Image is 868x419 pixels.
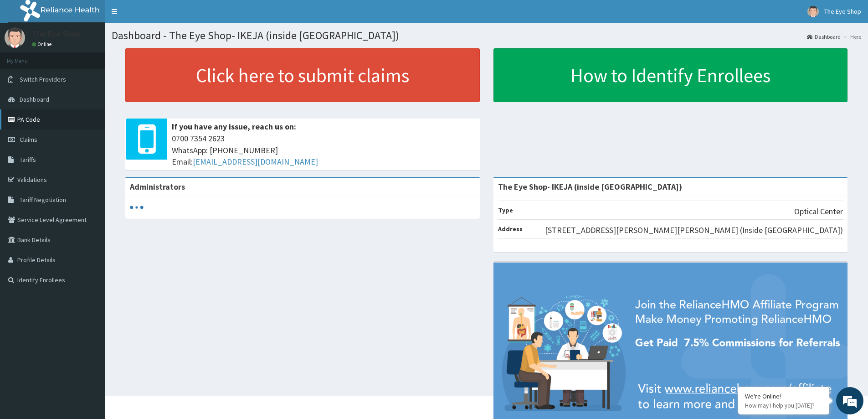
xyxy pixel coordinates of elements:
[20,95,49,103] span: Dashboard
[20,155,36,164] span: Tariffs
[5,27,25,48] img: User Image
[125,48,480,102] a: Click here to submit claims
[794,206,843,217] p: Optical Center
[842,33,861,41] li: Here
[32,41,54,47] a: Online
[20,135,37,144] span: Claims
[20,75,66,83] span: Switch Providers
[745,402,822,409] p: How may I help you today?
[172,121,296,132] b: If you have any issue, reach us on:
[20,196,66,204] span: Tariff Negotiation
[498,206,513,214] b: Type
[32,30,81,38] p: The Eye Shop
[498,181,682,192] strong: The Eye Shop- IKEJA (inside [GEOGRAPHIC_DATA])
[745,392,822,400] div: We're Online!
[172,133,475,168] span: 0700 7354 2623 WhatsApp: [PHONE_NUMBER] Email:
[130,201,144,214] svg: audio-loading
[130,181,185,192] b: Administrators
[498,225,523,233] b: Address
[112,30,861,41] h1: Dashboard - The Eye Shop- IKEJA (inside [GEOGRAPHIC_DATA])
[545,224,843,236] p: [STREET_ADDRESS][PERSON_NAME][PERSON_NAME] (Inside [GEOGRAPHIC_DATA])
[807,6,819,17] img: User Image
[824,7,861,16] span: The Eye Shop
[807,33,841,41] a: Dashboard
[493,48,848,102] a: How to Identify Enrollees
[193,156,318,167] a: [EMAIL_ADDRESS][DOMAIN_NAME]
